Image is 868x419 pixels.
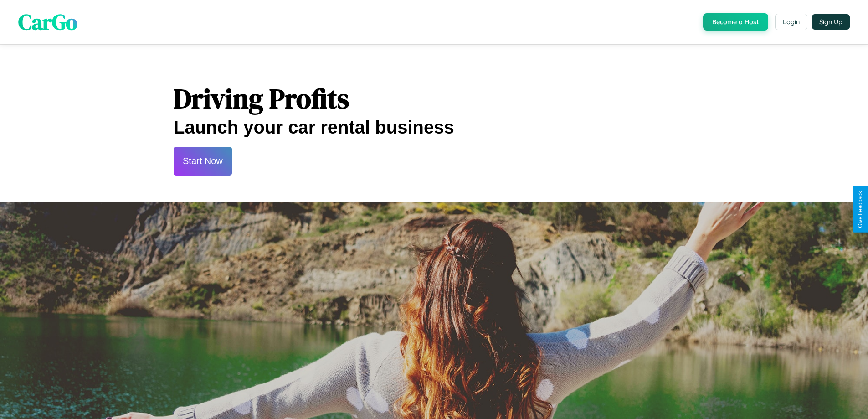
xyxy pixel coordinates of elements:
span: CarGo [18,7,77,37]
h2: Launch your car rental business [174,117,694,138]
button: Login [775,14,807,30]
h1: Driving Profits [174,80,694,117]
button: Start Now [174,147,232,176]
div: Give Feedback [857,191,863,228]
button: Become a Host [703,13,768,31]
button: Sign Up [812,14,850,30]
